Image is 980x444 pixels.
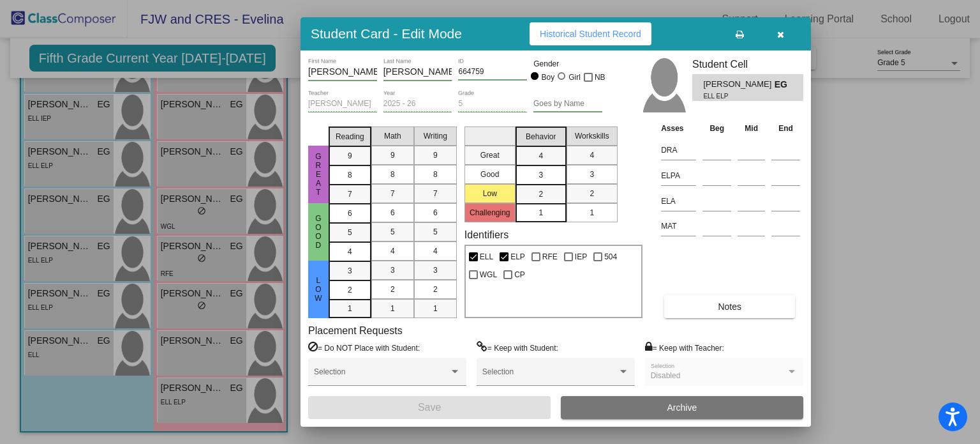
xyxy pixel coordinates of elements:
[348,150,352,162] span: 9
[390,188,395,199] span: 7
[538,150,543,162] span: 4
[667,402,697,413] span: Archive
[541,72,555,83] div: Boy
[433,169,438,180] span: 8
[561,396,803,419] button: Archive
[308,396,551,419] button: Save
[348,208,352,219] span: 6
[604,249,617,264] span: 504
[348,227,352,238] span: 5
[575,249,587,264] span: IEP
[424,130,447,142] span: Writing
[703,91,765,101] span: ELL ELP
[538,207,543,218] span: 1
[384,130,401,142] span: Math
[433,188,438,199] span: 7
[538,169,543,181] span: 3
[390,264,395,276] span: 3
[336,131,364,142] span: Reading
[348,246,352,257] span: 4
[480,267,497,282] span: WGL
[458,100,527,109] input: grade
[590,169,594,180] span: 3
[540,29,641,39] span: Historical Student Record
[510,249,525,264] span: ELP
[433,245,438,257] span: 4
[661,192,696,211] input: assessment
[514,267,525,282] span: CP
[661,141,696,160] input: assessment
[480,249,493,264] span: ELL
[568,72,581,83] div: Girl
[590,207,594,218] span: 1
[533,100,602,109] input: goes by name
[433,149,438,161] span: 9
[477,341,558,354] label: = Keep with Student:
[390,207,395,218] span: 6
[590,188,594,199] span: 2
[390,226,395,238] span: 5
[542,249,558,264] span: RFE
[718,302,741,312] span: Notes
[433,207,438,218] span: 6
[661,217,696,236] input: assessment
[390,303,395,314] span: 1
[775,78,792,91] span: EG
[348,303,352,314] span: 1
[651,371,681,380] span: Disabled
[390,284,395,295] span: 2
[311,26,462,42] h3: Student Card - Edit Mode
[530,22,651,45] button: Historical Student Record
[308,325,403,337] label: Placement Requests
[538,188,543,200] span: 2
[768,121,803,135] th: End
[533,58,602,70] mat-label: Gender
[645,341,724,354] label: = Keep with Teacher:
[458,68,527,77] input: Enter ID
[348,188,352,200] span: 7
[734,121,768,135] th: Mid
[308,100,377,109] input: teacher
[658,121,699,135] th: Asses
[590,149,594,161] span: 4
[433,226,438,238] span: 5
[348,265,352,277] span: 3
[575,130,609,142] span: Workskills
[692,58,803,70] h3: Student Cell
[313,152,324,197] span: Great
[390,169,395,180] span: 8
[390,149,395,161] span: 9
[348,169,352,181] span: 8
[308,341,420,354] label: = Do NOT Place with Student:
[661,166,696,185] input: assessment
[433,284,438,295] span: 2
[703,78,774,91] span: [PERSON_NAME]
[433,303,438,314] span: 1
[313,276,324,303] span: Low
[383,100,452,109] input: year
[418,402,441,413] span: Save
[313,214,324,250] span: Good
[433,264,438,276] span: 3
[526,131,556,142] span: Behavior
[348,284,352,296] span: 2
[664,295,795,318] button: Notes
[464,229,509,241] label: Identifiers
[390,245,395,257] span: 4
[699,121,734,135] th: Beg
[595,70,605,85] span: NB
